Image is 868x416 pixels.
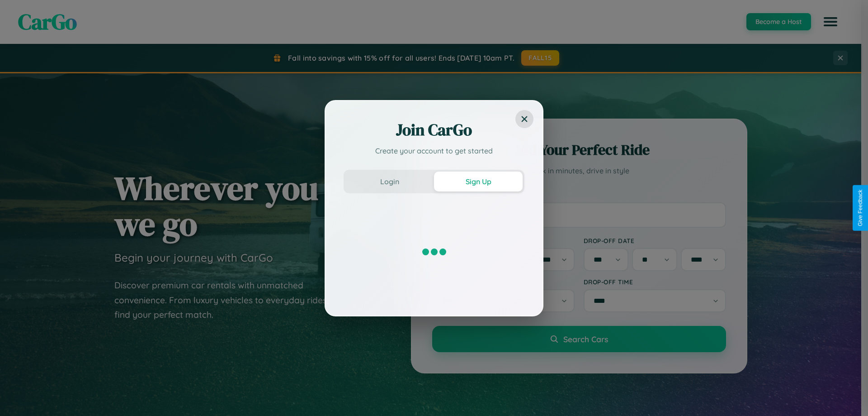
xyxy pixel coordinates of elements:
h2: Join CarGo [344,119,524,141]
p: Create your account to get started [344,145,524,156]
button: Login [345,172,434,191]
div: Give Feedback [857,190,863,226]
button: Sign Up [434,172,523,191]
iframe: Intercom live chat [9,385,31,407]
